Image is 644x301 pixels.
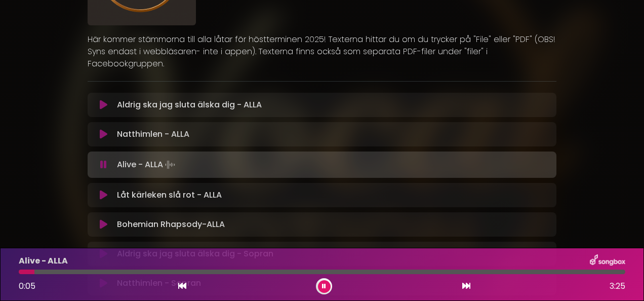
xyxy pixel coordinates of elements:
p: Alive - ALLA [19,255,68,267]
img: songbox-logo-white.png [590,254,625,268]
span: 0:05 [19,280,35,292]
img: waveform4.gif [163,158,177,172]
p: Här kommer stämmorna till alla låtar för höstterminen 2025! Texterna hittar du om du trycker på "... [88,33,556,70]
p: Låt kärleken slå rot - ALLA [117,189,222,201]
p: Natthimlen - ALLA [117,128,189,140]
p: Bohemian Rhapsody-ALLA [117,218,225,231]
span: 3:25 [610,280,625,292]
p: Alive - ALLA [117,158,177,172]
p: Aldrig ska jag sluta älska dig - ALLA [117,99,262,111]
